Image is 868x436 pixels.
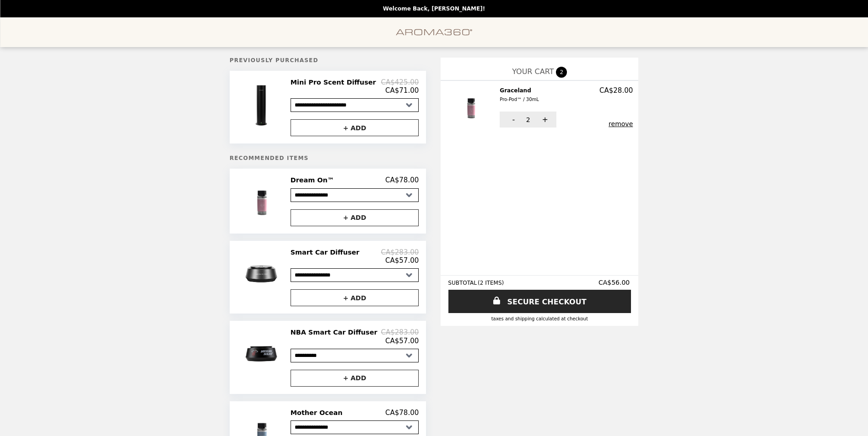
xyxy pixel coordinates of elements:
[500,112,525,128] button: -
[531,112,556,128] button: +
[500,86,543,104] h2: Graceland
[291,119,419,136] button: + ADD
[291,268,419,282] select: Select a product variant
[599,86,633,95] p: CA$28.00
[450,86,494,128] img: Graceland
[556,67,567,78] span: 2
[500,96,539,104] div: Pro-Pod™ / 30mL
[598,279,631,286] span: CA$56.00
[291,370,419,387] button: + ADD
[237,176,289,226] img: Dream On™
[291,328,381,336] h2: NBA Smart Car Diffuser
[385,176,419,184] p: CA$78.00
[385,337,419,345] p: CA$57.00
[291,349,419,362] select: Select a product variant
[236,248,289,299] img: Smart Car Diffuser
[448,316,631,321] div: Taxes and Shipping calculated at checkout
[291,188,419,202] select: Select a product variant
[526,116,530,123] span: 2
[291,78,380,86] h2: Mini Pro Scent Diffuser
[230,155,426,161] h5: Recommended Items
[291,420,419,434] select: Select a product variant
[478,280,504,286] span: ( 2 ITEMS )
[396,23,473,42] img: Brand Logo
[381,78,419,86] p: CA$425.00
[291,289,419,306] button: + ADD
[385,86,419,95] p: CA$71.00
[448,290,631,313] a: SECURE CHECKOUT
[609,120,633,128] button: remove
[230,57,426,64] h5: Previously Purchased
[236,328,289,379] img: NBA Smart Car Diffuser
[383,5,485,12] p: Welcome Back, [PERSON_NAME]!
[236,78,289,129] img: Mini Pro Scent Diffuser
[381,328,419,336] p: CA$283.00
[512,67,554,76] span: YOUR CART
[381,248,419,256] p: CA$283.00
[291,248,363,256] h2: Smart Car Diffuser
[291,98,419,112] select: Select a product variant
[291,409,346,417] h2: Mother Ocean
[291,176,338,184] h2: Dream On™
[385,256,419,265] p: CA$57.00
[385,409,419,417] p: CA$78.00
[448,280,478,286] span: SUBTOTAL
[291,209,419,226] button: + ADD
